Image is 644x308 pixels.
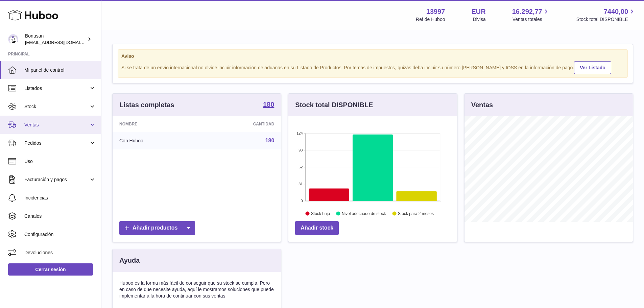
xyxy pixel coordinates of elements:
span: Uso [24,158,96,165]
text: 31 [299,182,303,186]
text: 93 [299,148,303,152]
p: Huboo es la forma más fácil de conseguir que su stock se cumpla. Pero en caso de que necesite ayu... [119,280,274,299]
th: Nombre [113,116,200,132]
span: Mi panel de control [24,67,96,73]
span: 7440,00 [604,7,628,16]
span: Stock [24,103,89,110]
span: Configuración [24,231,96,238]
img: info@bonusan.es [8,34,18,44]
text: Stock bajo [311,211,330,216]
h3: Listas completas [119,100,174,110]
h3: Stock total DISPONIBLE [295,100,373,110]
text: Nivel adecuado de stock [342,211,386,216]
a: Añadir stock [295,221,339,235]
span: 16.292,77 [512,7,542,16]
h3: Ventas [471,100,493,110]
div: Ref de Huboo [416,16,445,23]
text: 124 [296,131,303,135]
text: 0 [301,199,303,203]
strong: Aviso [121,53,624,60]
a: 16.292,77 Ventas totales [512,7,550,23]
h3: Ayuda [119,256,140,265]
a: 180 [263,101,274,109]
a: Añadir productos [119,221,195,235]
a: Ver Listado [574,61,611,74]
th: Cantidad [200,116,281,132]
strong: 180 [263,101,274,108]
strong: EUR [471,7,485,16]
text: Stock para 2 meses [398,211,434,216]
div: Si se trata de un envío internacional no olvide incluir información de aduanas en su Listado de P... [121,60,624,74]
span: Stock total DISPONIBLE [576,16,636,23]
div: Divisa [473,16,486,23]
span: [EMAIL_ADDRESS][DOMAIN_NAME] [25,40,99,45]
span: Listados [24,85,89,92]
span: Canales [24,213,96,219]
span: Devoluciones [24,250,96,256]
td: Con Huboo [113,132,200,149]
strong: 13997 [426,7,445,16]
span: Pedidos [24,140,89,146]
a: 180 [265,138,275,143]
span: Ventas totales [512,16,550,23]
span: Ventas [24,122,89,128]
span: Incidencias [24,195,96,201]
a: Cerrar sesión [8,263,93,276]
span: Facturación y pagos [24,176,89,183]
text: 62 [299,165,303,169]
div: Bonusan [25,33,86,46]
a: 7440,00 Stock total DISPONIBLE [576,7,636,23]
